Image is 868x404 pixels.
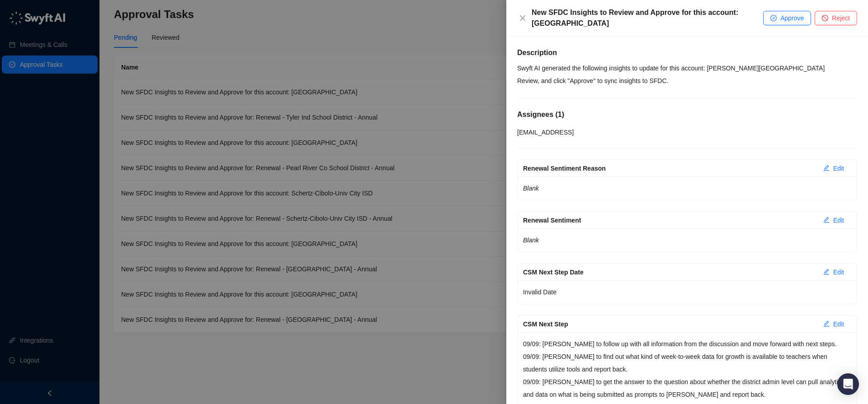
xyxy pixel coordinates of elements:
[517,62,857,74] p: Swyft AI generated the following insights to update for this account: [PERSON_NAME][GEOGRAPHIC_DATA]
[517,13,528,23] button: Close
[816,265,851,279] button: Edit
[532,7,763,29] div: New SFDC Insights to Review and Approve for this account: [GEOGRAPHIC_DATA]
[523,319,816,329] div: CSM Next Step
[523,215,816,225] div: Renewal Sentiment
[823,320,830,327] span: edit
[517,109,857,120] h5: Assignees ( 1 )
[833,215,844,225] span: Edit
[770,15,777,21] span: check-circle
[816,317,851,331] button: Edit
[837,373,859,395] div: Open Intercom Messenger
[517,74,857,87] p: Review, and click "Approve" to sync insights to SFDC.
[832,13,850,23] span: Reject
[823,165,830,171] span: edit
[816,161,851,176] button: Edit
[517,47,857,58] h5: Description
[823,269,830,275] span: edit
[763,11,811,25] button: Approve
[815,11,857,25] button: Reject
[523,185,539,192] em: Blank
[519,14,526,22] span: close
[523,267,816,277] div: CSM Next Step Date
[523,286,851,298] p: Invalid Date
[816,213,851,228] button: Edit
[833,319,844,329] span: Edit
[523,237,539,244] em: Blank
[822,15,828,21] span: stop
[523,163,816,173] div: Renewal Sentiment Reason
[823,217,830,223] span: edit
[833,163,844,173] span: Edit
[833,267,844,277] span: Edit
[780,13,804,23] span: Approve
[517,129,574,136] span: [EMAIL_ADDRESS]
